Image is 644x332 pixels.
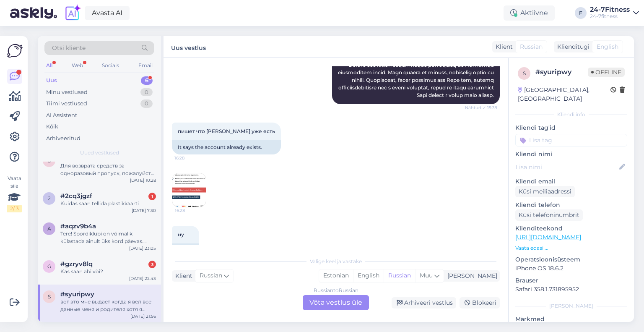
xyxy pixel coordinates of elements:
div: # syuripwy [535,67,588,77]
span: s [523,70,526,76]
div: [GEOGRAPHIC_DATA], [GEOGRAPHIC_DATA] [518,86,610,103]
div: Tiimi vestlused [46,99,87,108]
img: Attachment [172,173,206,207]
p: Kliendi tag'id [515,123,627,132]
span: Nähtud ✓ 15:39 [465,105,497,111]
a: Avasta AI [85,6,130,20]
div: Küsi meiliaadressi [515,186,575,197]
div: 1 [148,193,156,200]
span: ну [178,231,184,238]
div: AI Assistent [46,111,77,120]
div: 2 / 3 [7,205,22,212]
div: 3 [148,261,156,268]
div: [PERSON_NAME] [444,272,497,280]
div: Russian [384,269,415,282]
div: Well [172,243,199,258]
div: Küsi telefoninumbrit [515,209,583,221]
p: Operatsioonisüsteem [515,255,627,264]
p: Vaata edasi ... [515,244,627,252]
div: Estonian [319,269,353,282]
div: вот это мне выдает когда я вел все данные меня и родителя хотя я ВОШЕЛ В СЕСТЕМУ ПОРОЛЬ И ПОЧТУ А... [60,298,156,313]
div: 0 [140,99,153,108]
div: [DATE] 22:43 [129,275,156,282]
div: [DATE] 21:56 [130,313,156,319]
div: Minu vestlused [46,88,88,97]
p: Kliendi email [515,177,627,186]
div: It says the account already exists. [172,140,281,154]
span: #syuripwy [60,290,94,298]
div: 6 [141,76,153,85]
p: Kliendi telefon [515,201,627,209]
img: explore-ai [64,4,81,22]
div: Uus [46,76,57,85]
span: #gzryv8lq [60,260,93,268]
div: Kas saan abi või? [60,268,156,275]
span: Offline [588,68,625,77]
div: Web [70,60,85,71]
div: Valige keel ja vastake [172,258,500,265]
div: 24-7Fitness [590,6,630,13]
a: 24-7Fitness24-7fitness [590,6,639,20]
div: Arhiveeri vestlus [392,297,456,308]
span: #aqzv9b4a [60,222,96,230]
div: Arhiveeritud [46,134,80,143]
div: Klient [172,272,192,280]
div: Kuidas saan tellida plastikkaarti [60,200,156,207]
span: Russian [200,271,222,280]
span: English [597,42,618,51]
span: 16:28 [174,155,206,161]
span: Uued vestlused [80,149,119,157]
div: Для возврата средств за одноразовый пропуск, пожалуйста, напишите нам на электронную почту [EMAIL... [60,162,156,177]
span: Russian [520,42,543,51]
div: Kõik [46,123,58,131]
div: Tere! Spordiklubi on võimalik külastada ainult üks kord päevas. Kuna vajutasite sisenemisnuppu ko... [60,230,156,245]
div: Vaata siia [7,175,22,212]
input: Lisa tag [515,134,627,146]
div: [DATE] 7:30 [132,207,156,214]
div: Email [137,60,154,71]
span: пишет что [PERSON_NAME] уже есть [178,128,275,134]
div: [DATE] 23:05 [129,245,156,251]
input: Lisa nimi [516,162,618,172]
div: Võta vestlus üle [303,295,369,310]
div: Klienditugi [554,42,589,51]
div: Socials [100,60,121,71]
span: g [47,263,51,269]
p: Brauser [515,276,627,285]
p: iPhone OS 18.6.2 [515,264,627,273]
p: Safari 358.1.731895952 [515,285,627,294]
span: 16:28 [175,207,206,214]
label: Uus vestlus [171,41,206,52]
span: a [47,225,51,232]
img: Askly Logo [7,43,23,59]
div: [PERSON_NAME] [515,302,627,310]
span: 2 [48,195,51,201]
div: Aktiivne [504,5,555,21]
div: 24-7fitness [590,13,630,20]
a: [URL][DOMAIN_NAME] [515,233,581,241]
div: Russian to Russian [314,287,358,294]
div: Klient [492,42,513,51]
span: #2cq3jgzf [60,192,92,200]
span: s [48,293,51,300]
div: Kliendi info [515,111,627,118]
span: Otsi kliente [52,44,86,52]
p: Kliendi nimi [515,150,627,159]
div: 0 [140,88,153,97]
span: Muu [420,272,433,279]
div: All [44,60,54,71]
div: [DATE] 10:28 [130,177,156,183]
p: Klienditeekond [515,224,627,233]
div: English [353,269,384,282]
div: F [575,7,587,19]
div: Blokeeri [460,297,500,308]
p: Märkmed [515,315,627,324]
